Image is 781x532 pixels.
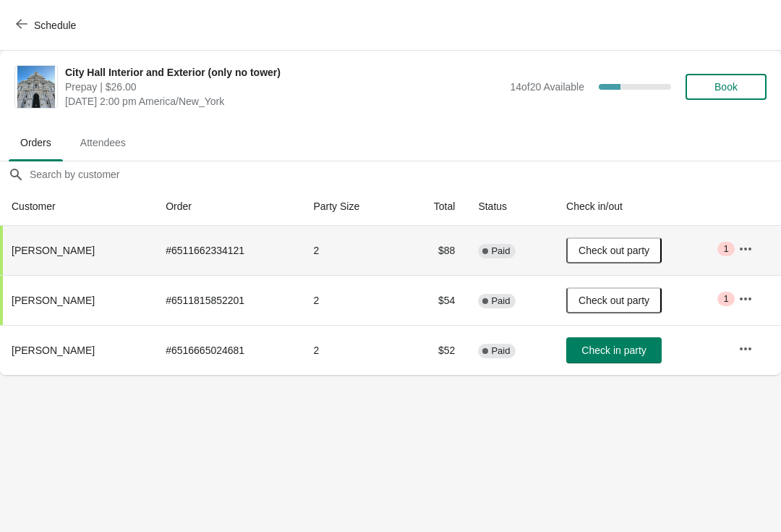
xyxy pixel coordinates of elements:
span: City Hall Interior and Exterior (only no tower) [65,65,503,80]
th: Check in/out [555,187,727,226]
th: Total [402,187,466,226]
td: 2 [302,226,402,275]
th: Status [466,187,555,226]
span: Paid [491,345,510,357]
span: Orders [9,130,63,156]
td: $52 [402,325,466,375]
span: 1 [723,293,728,305]
span: Paid [491,245,510,257]
td: # 6516665024681 [154,325,302,375]
img: City Hall Interior and Exterior (only no tower) [17,66,56,108]
th: Party Size [302,187,402,226]
td: 2 [302,275,402,325]
span: Check in party [581,345,646,356]
button: Book [686,74,767,100]
span: Prepay | $26.00 [65,80,503,94]
span: [DATE] 2:00 pm America/New_York [65,94,503,109]
td: $54 [402,275,466,325]
td: $88 [402,226,466,275]
span: 1 [723,243,728,255]
span: Attendees [69,130,137,156]
button: Check out party [566,287,662,313]
span: Paid [491,295,510,307]
span: Schedule [34,20,76,31]
span: Check out party [579,295,649,306]
button: Schedule [7,12,88,38]
td: 2 [302,325,402,375]
th: Order [154,187,302,226]
td: # 6511662334121 [154,226,302,275]
input: Search by customer [29,161,781,187]
span: 14 of 20 Available [510,81,584,93]
button: Check out party [566,237,662,263]
span: [PERSON_NAME] [12,295,95,306]
span: Book [714,81,738,93]
td: # 6511815852201 [154,275,302,325]
span: [PERSON_NAME] [12,245,95,256]
span: [PERSON_NAME] [12,345,95,356]
button: Check in party [566,337,662,363]
span: Check out party [579,245,649,256]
